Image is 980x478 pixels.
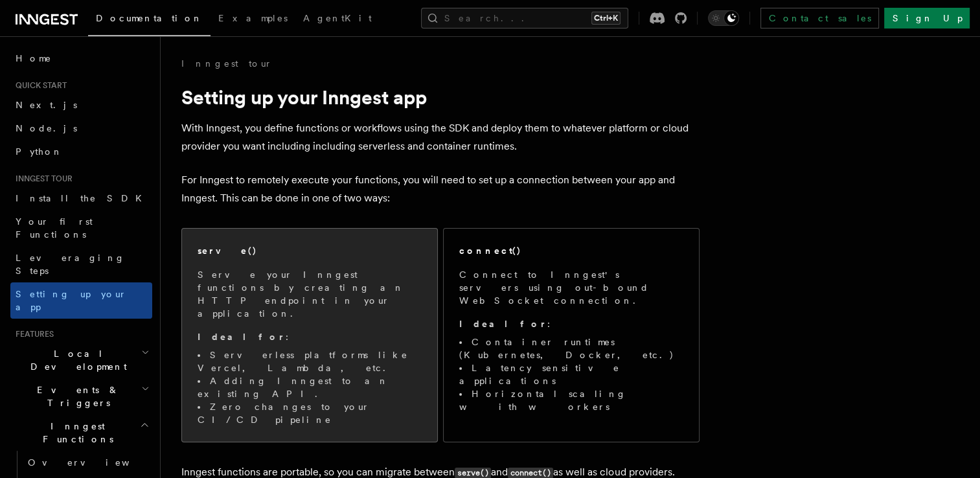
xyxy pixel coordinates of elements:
a: Inngest tour [181,57,272,70]
button: Events & Triggers [10,378,152,415]
span: Node.js [16,123,77,133]
span: Your first Functions [16,216,93,240]
li: Serverless platforms like Vercel, Lambda, etc. [198,348,422,374]
span: Quick start [10,80,67,91]
li: Zero changes to your CI/CD pipeline [198,400,422,426]
span: Features [10,329,54,339]
button: Local Development [10,342,152,378]
a: Examples [211,4,295,35]
h1: Setting up your Inngest app [181,85,700,109]
button: Inngest Functions [10,415,152,451]
a: Python [10,140,152,163]
span: Inngest Functions [10,420,140,446]
span: Setting up your app [16,289,127,312]
strong: Ideal for [198,332,286,342]
span: Leveraging Steps [16,253,125,276]
span: Overview [28,457,161,468]
a: AgentKit [295,4,380,35]
h2: connect() [459,244,521,257]
a: Contact sales [760,8,879,28]
p: : [459,317,683,330]
p: With Inngest, you define functions or workflows using the SDK and deploy them to whatever platfor... [181,119,700,155]
h2: serve() [198,244,257,257]
a: connect()Connect to Inngest's servers using out-bound WebSocket connection.Ideal for:Container ru... [443,228,700,442]
a: Home [10,47,152,70]
a: Node.js [10,117,152,140]
span: Events & Triggers [10,383,141,409]
a: Install the SDK [10,187,152,210]
a: Next.js [10,93,152,117]
span: Python [16,146,63,157]
p: Connect to Inngest's servers using out-bound WebSocket connection. [459,268,683,307]
kbd: Ctrl+K [591,12,621,25]
button: Toggle dark mode [708,10,739,26]
p: Serve your Inngest functions by creating an HTTP endpoint in your application. [198,268,422,320]
li: Container runtimes (Kubernetes, Docker, etc.) [459,336,683,361]
span: Documentation [96,13,203,23]
a: Your first Functions [10,210,152,246]
p: For Inngest to remotely execute your functions, you will need to set up a connection between your... [181,171,700,207]
span: AgentKit [303,13,372,23]
li: Latency sensitive applications [459,361,683,387]
span: Install the SDK [16,193,150,203]
a: Overview [23,451,152,474]
p: : [198,330,422,343]
a: Leveraging Steps [10,246,152,282]
span: Local Development [10,347,141,373]
strong: Ideal for [459,319,547,329]
span: Home [16,52,52,65]
span: Inngest tour [10,174,73,184]
li: Horizontal scaling with workers [459,387,683,413]
a: Setting up your app [10,282,152,319]
span: Examples [218,13,288,23]
li: Adding Inngest to an existing API. [198,374,422,400]
a: Documentation [88,4,211,36]
span: Next.js [16,100,77,110]
button: Search...Ctrl+K [421,8,628,28]
a: Sign Up [884,8,970,28]
a: serve()Serve your Inngest functions by creating an HTTP endpoint in your application.Ideal for:Se... [181,228,438,442]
